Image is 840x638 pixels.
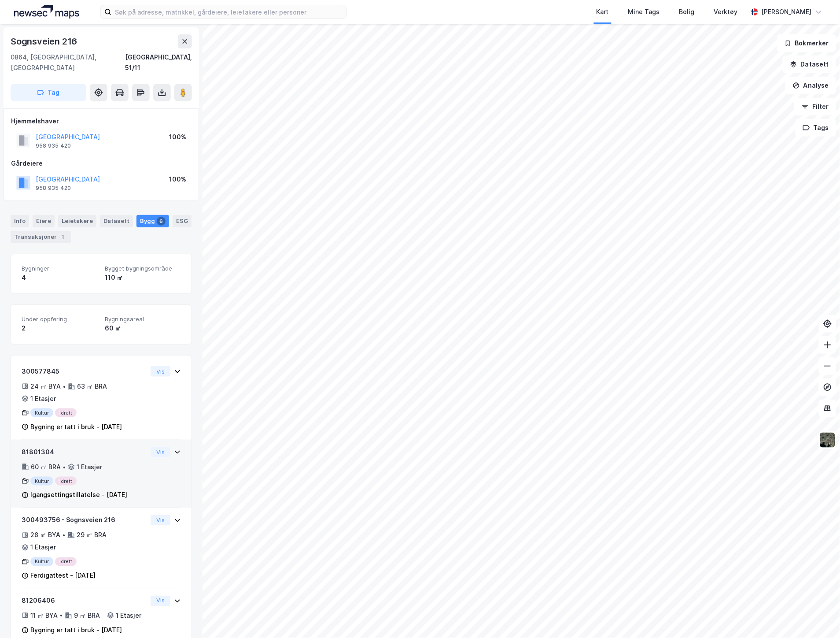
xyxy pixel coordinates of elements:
div: Eiere [33,215,55,227]
div: • [62,532,66,539]
div: ESG [173,215,192,227]
div: 63 ㎡ BRA [77,381,107,392]
button: Analyse [785,77,836,94]
div: Sognsveien 216 [11,34,79,48]
div: Datasett [100,215,133,227]
button: Bokmerker [777,34,836,52]
div: Transaksjoner [11,231,71,243]
div: 28 ㎡ BYA [30,530,60,541]
div: Info [11,215,29,227]
div: 24 ㎡ BYA [30,381,61,392]
div: 1 Etasjer [30,393,56,404]
div: Verktøy [714,7,738,17]
div: Igangsettingstillatelse - [DATE] [30,490,127,501]
div: 0864, [GEOGRAPHIC_DATA], [GEOGRAPHIC_DATA] [11,52,125,73]
div: 81206406 [22,596,147,606]
div: 110 ㎡ [105,272,181,283]
div: 100% [169,132,186,142]
img: 9k= [819,432,836,449]
div: 6 [157,217,166,226]
button: Filter [794,98,836,115]
div: Bygning er tatt i bruk - [DATE] [30,422,122,432]
div: Bolig [679,7,695,17]
div: Bygg [136,215,169,227]
span: Bygningsareal [105,315,181,323]
div: Leietakere [58,215,96,227]
button: Tags [796,119,836,137]
div: 1 Etasjer [116,611,141,621]
div: 1 Etasjer [30,542,56,553]
div: 60 ㎡ BRA [31,462,61,472]
div: 300577845 [22,366,147,377]
div: 958 935 420 [36,185,71,192]
button: Vis [151,366,170,377]
button: Datasett [783,56,836,73]
div: Kontrollprogram for chat [796,596,840,638]
button: Vis [151,515,170,526]
div: 2 [22,323,98,334]
span: Under oppføring [22,315,98,323]
div: • [59,612,63,619]
div: Kart [597,7,609,17]
div: Mine Tags [628,7,660,17]
div: 11 ㎡ BYA [30,611,58,621]
div: Ferdigattest - [DATE] [30,571,96,581]
div: 9 ㎡ BRA [74,611,100,621]
div: [PERSON_NAME] [762,7,812,17]
button: Vis [151,447,170,457]
button: Vis [151,596,170,606]
span: Bygninger [22,265,98,272]
div: [GEOGRAPHIC_DATA], 51/11 [125,52,192,73]
div: Hjemmelshaver [11,116,192,126]
div: Gårdeiere [11,158,192,169]
input: Søk på adresse, matrikkel, gårdeiere, leietakere eller personer [111,5,346,19]
div: 300493756 - Sognsveien 216 [22,515,147,526]
div: 1 Etasjer [77,462,102,472]
button: Tag [11,84,86,101]
img: logo.a4113a55bc3d86da70a041830d287a7e.svg [14,5,79,19]
div: 29 ㎡ BRA [77,530,107,541]
div: • [63,464,66,471]
iframe: Chat Widget [796,596,840,638]
div: 1 [59,233,67,241]
div: 4 [22,272,98,283]
div: Bygning er tatt i bruk - [DATE] [30,625,122,636]
div: 958 935 420 [36,142,71,149]
div: 100% [169,174,186,185]
div: • [63,383,66,390]
div: 60 ㎡ [105,323,181,334]
span: Bygget bygningsområde [105,265,181,272]
div: 81801304 [22,447,147,457]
